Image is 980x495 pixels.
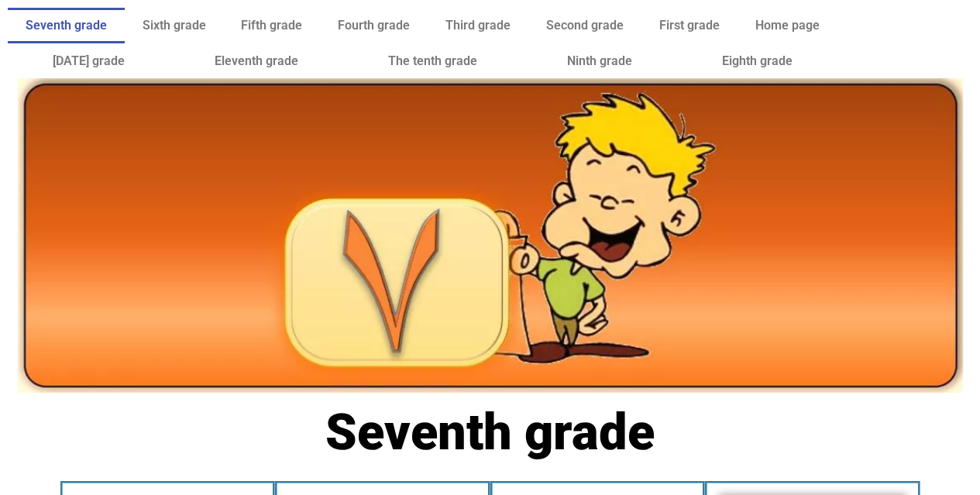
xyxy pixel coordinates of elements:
font: Ninth grade [567,53,632,68]
font: Fourth grade [338,18,410,33]
a: [DATE] grade [8,43,170,79]
font: [DATE] grade [53,53,125,68]
a: Sixth grade [125,8,224,43]
a: Fourth grade [320,8,428,43]
a: The tenth grade [343,43,522,79]
font: Third grade [445,18,511,33]
a: Seventh grade [8,8,125,43]
font: Home page [755,18,820,33]
a: Ninth grade [522,43,677,79]
a: First grade [641,8,738,43]
a: Eleventh grade [170,43,343,79]
font: Sixth grade [143,18,206,33]
font: First grade [659,18,720,33]
a: Third grade [428,8,528,43]
a: Home page [738,8,837,43]
font: Seventh grade [325,403,655,462]
font: Eighth grade [722,53,793,68]
font: Eleventh grade [215,53,298,68]
a: Second grade [528,8,641,43]
a: Eighth grade [677,43,837,79]
font: Second grade [546,18,624,33]
font: Fifth grade [241,18,302,33]
font: The tenth grade [388,53,477,68]
a: Fifth grade [224,8,321,43]
font: Seventh grade [26,18,107,33]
